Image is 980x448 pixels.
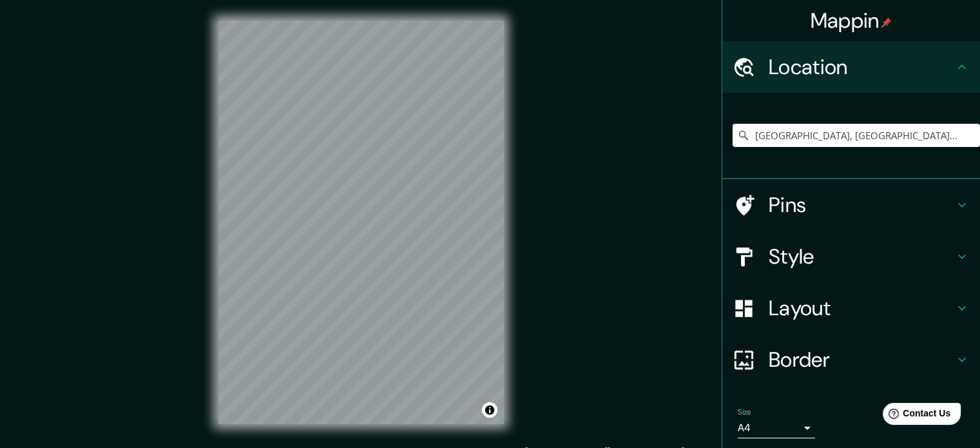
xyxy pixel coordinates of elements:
[722,282,980,334] div: Layout
[738,418,815,438] div: A4
[811,8,892,34] h4: Mappin
[482,402,497,418] button: Toggle attribution
[881,17,892,28] img: pin-icon.png
[722,334,980,385] div: Border
[769,244,954,269] h4: Style
[769,54,954,80] h4: Location
[733,124,980,147] input: Pick your city or area
[865,398,966,434] iframe: Help widget launcher
[722,179,980,231] div: Pins
[769,347,954,373] h4: Border
[769,295,954,321] h4: Layout
[722,231,980,282] div: Style
[738,407,751,418] label: Size
[218,21,504,424] canvas: Map
[722,41,980,93] div: Location
[769,192,954,218] h4: Pins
